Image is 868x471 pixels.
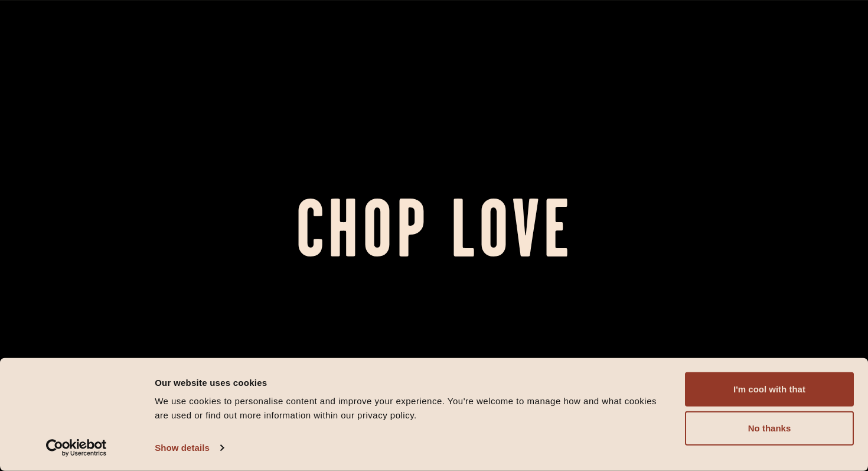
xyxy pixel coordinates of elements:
[685,372,854,407] button: I'm cool with that
[155,394,671,423] div: We use cookies to personalise content and improve your experience. You're welcome to manage how a...
[155,439,223,457] a: Show details
[25,439,128,457] a: Usercentrics Cookiebot - opens in a new window
[155,375,671,389] div: Our website uses cookies
[685,411,854,446] button: No thanks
